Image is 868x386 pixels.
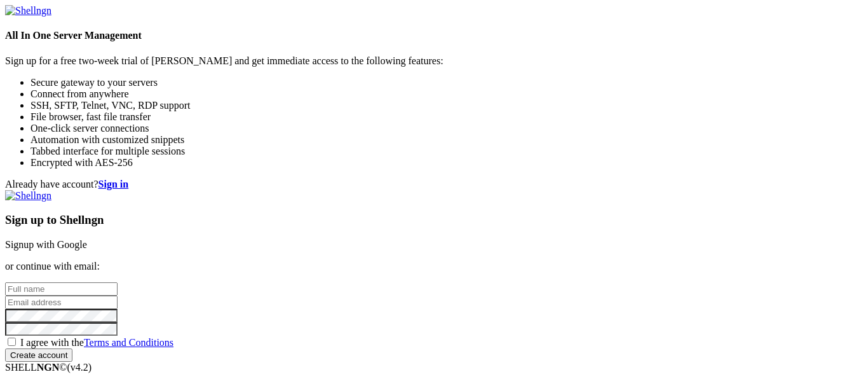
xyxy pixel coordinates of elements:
[5,239,87,250] a: Signup with Google
[31,111,863,123] li: File browser, fast file transfer
[31,134,863,146] li: Automation with customized snippets
[5,5,51,17] img: Shellngn
[5,261,863,272] p: or continue with email:
[31,88,863,100] li: Connect from anywhere
[5,179,863,190] div: Already have account?
[5,348,72,362] input: Create account
[31,157,863,169] li: Encrypted with AES-256
[5,55,863,67] p: Sign up for a free two-week trial of [PERSON_NAME] and get immediate access to the following feat...
[84,337,173,348] a: Terms and Conditions
[31,77,863,88] li: Secure gateway to your servers
[5,190,51,202] img: Shellngn
[31,100,863,111] li: SSH, SFTP, Telnet, VNC, RDP support
[31,123,863,134] li: One-click server connections
[20,337,173,348] span: I agree with the
[5,296,118,309] input: Email address
[8,338,16,346] input: I agree with theTerms and Conditions
[5,362,92,373] span: SHELL ©
[5,30,863,41] h4: All In One Server Management
[37,362,60,373] b: NGN
[98,179,129,190] a: Sign in
[5,282,118,296] input: Full name
[5,213,863,227] h3: Sign up to Shellngn
[31,146,863,157] li: Tabbed interface for multiple sessions
[67,362,92,373] span: 4.2.0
